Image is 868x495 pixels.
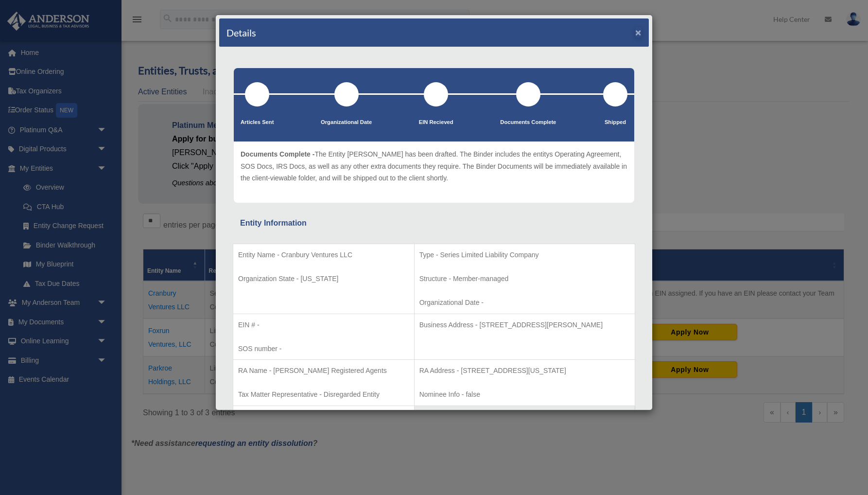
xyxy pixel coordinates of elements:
p: SOS number - [238,343,409,355]
p: EIN # - [238,319,409,331]
p: Shipped [603,118,627,127]
p: Nominee Info - false [419,389,630,401]
p: Organizational Date - [419,297,630,309]
p: RA Name - [PERSON_NAME] Registered Agents [238,365,409,377]
p: Structure - Member-managed [419,273,630,285]
p: Entity Name - Cranbury Ventures LLC [238,249,409,261]
p: RA Address - [STREET_ADDRESS][US_STATE] [419,365,630,377]
p: Tax Matter Representative - Disregarded Entity [238,389,409,401]
p: EIN Recieved [419,118,453,127]
button: × [635,27,642,37]
div: Entity Information [240,216,628,230]
p: Type - Series Limited Liability Company [419,249,630,261]
p: The Entity [PERSON_NAME] has been drafted. The Binder includes the entitys Operating Agreement, S... [241,148,627,184]
p: Articles Sent [241,118,274,127]
p: Organization State - [US_STATE] [238,273,409,285]
p: Documents Complete [500,118,556,127]
span: Documents Complete - [241,150,314,158]
p: Organizational Date [321,118,372,127]
p: Business Address - [STREET_ADDRESS][PERSON_NAME] [419,319,630,331]
h4: Details [226,26,256,39]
